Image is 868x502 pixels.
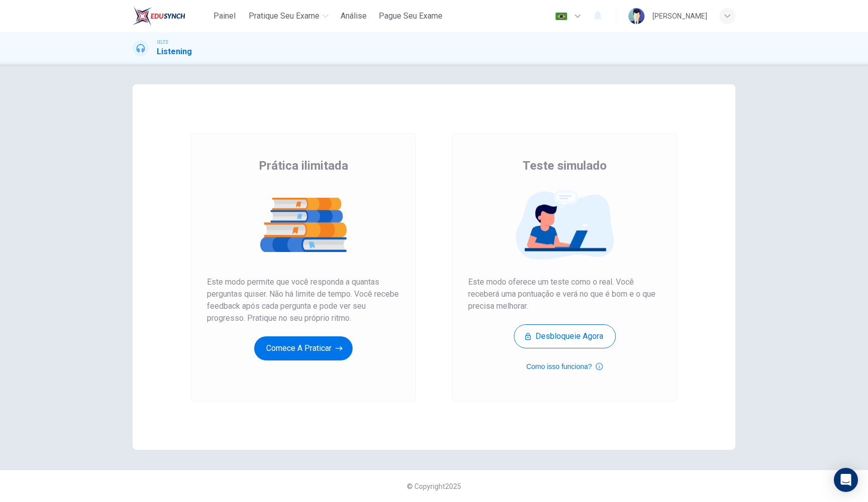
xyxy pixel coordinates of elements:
[157,46,192,58] h1: Listening
[341,10,367,22] span: Análise
[653,10,707,22] div: [PERSON_NAME]
[379,10,443,22] span: Pague Seu Exame
[526,360,603,372] button: Como isso funciona?
[834,468,858,492] div: Open Intercom Messenger
[555,13,568,20] img: pt
[207,276,400,324] span: Este modo permite que você responda a quantas perguntas quiser. Não há limite de tempo. Você rece...
[254,336,353,360] button: Comece a praticar
[213,10,236,22] span: Painel
[514,324,616,348] button: Desbloqueie agora
[468,276,661,312] span: Este modo oferece um teste como o real. Você receberá uma pontuação e verá no que é bom e o que p...
[249,10,319,22] span: Pratique seu exame
[628,8,644,24] img: Profile picture
[375,7,447,25] button: Pague Seu Exame
[157,39,168,46] span: IELTS
[245,7,333,25] button: Pratique seu exame
[208,7,241,25] button: Painel
[337,7,371,25] button: Análise
[259,158,348,174] span: Prática ilimitada
[133,6,185,26] img: EduSynch logo
[407,482,461,490] span: © Copyright 2025
[133,6,208,26] a: EduSynch logo
[522,158,607,174] span: Teste simulado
